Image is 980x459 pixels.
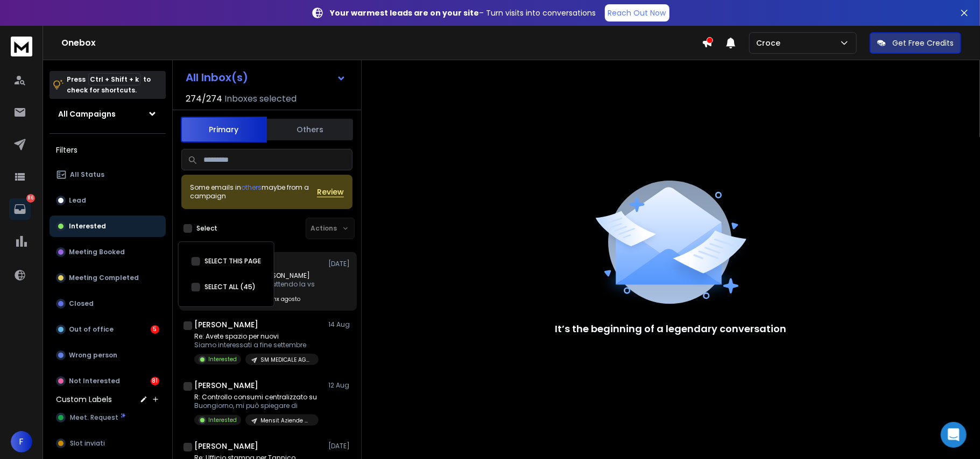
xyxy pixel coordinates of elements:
strong: Your warmest leads are on your site [330,8,480,18]
button: F [11,431,32,453]
button: Get Free Credits [870,32,961,54]
span: 274 / 274 [186,92,222,105]
p: 14 Aug [328,320,352,329]
p: Press to check for shortcuts. [67,74,151,96]
p: 86 [26,194,35,203]
p: Not Interested [69,377,120,385]
h1: [PERSON_NAME] [194,319,258,330]
p: It’s the beginning of a legendary conversation [555,321,787,336]
h1: All Inbox(s) [186,72,248,83]
button: All Status [50,164,166,185]
h1: [PERSON_NAME] [194,441,258,451]
p: Interested [69,222,106,231]
button: Others [267,118,353,141]
label: Select [196,224,217,233]
h1: All Campaigns [58,109,116,119]
span: others [241,183,262,192]
button: Meet. Request [50,407,166,428]
button: All Inbox(s) [177,67,355,88]
button: Review [317,187,344,197]
button: Closed [50,293,166,314]
p: Meeting Booked [69,248,125,256]
button: All Campaigns [50,103,166,125]
span: Ctrl + Shift + k [88,73,140,85]
div: Open Intercom Messenger [941,422,967,448]
div: 81 [151,377,159,385]
span: Meet. Request [70,413,118,422]
p: Interested [208,355,237,363]
p: 12 Aug [328,381,352,390]
p: Siamo interessati a fine settembre [194,341,319,349]
h3: Inboxes selected [224,92,297,105]
p: R: Controllo consumi centralizzato su [194,393,319,401]
p: Buongiorno, mi può spiegare di [194,401,319,410]
button: Meeting Completed [50,267,166,289]
button: Slot inviati [50,433,166,454]
p: Wrong person [69,351,117,360]
button: Wrong person [50,345,166,366]
button: Not Interested81 [50,370,166,392]
div: 5 [151,325,159,334]
h3: Filters [50,142,166,157]
div: Some emails in maybe from a campaign [190,183,317,200]
p: Closed [69,299,94,308]
h3: Custom Labels [56,394,112,405]
a: 86 [9,198,31,220]
p: Out of office [69,325,114,334]
h1: [PERSON_NAME] [194,380,258,391]
p: [DATE] [328,260,352,268]
button: Meeting Booked [50,241,166,263]
p: Meeting Completed [69,274,139,282]
p: Reach Out Now [608,8,666,18]
label: SELECT THIS PAGE [205,257,261,266]
p: Corenx agosto [260,295,300,303]
img: logo [11,37,32,56]
label: SELECT ALL (45) [205,283,256,291]
h1: Onebox [61,37,702,49]
p: Lead [69,196,86,205]
a: Reach Out Now [605,4,669,21]
span: Slot inviati [70,439,105,448]
button: Primary [181,117,267,142]
p: SM MEDICALE AGOSTO [260,356,312,364]
button: Out of office5 [50,319,166,340]
p: Mensit Aziende Multisito - Agosto [260,417,312,425]
button: Interested [50,216,166,237]
p: Interested [208,416,237,424]
p: [DATE] [328,442,352,450]
p: Get Free Credits [892,38,954,48]
p: Re: Avete spazio per nuovi [194,332,319,341]
p: All Status [70,170,104,179]
button: Lead [50,190,166,211]
p: Croce [756,38,785,48]
p: – Turn visits into conversations [330,8,596,18]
